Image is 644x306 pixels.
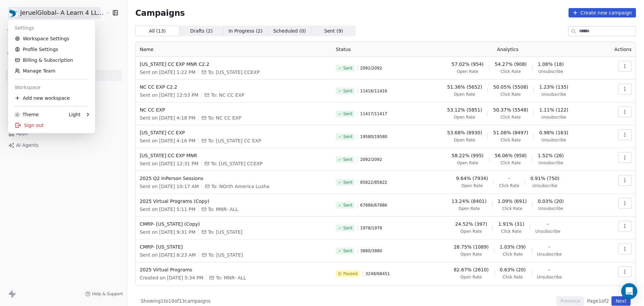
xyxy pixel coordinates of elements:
div: Light [69,111,80,118]
div: Workspace [11,82,93,93]
a: Workspace Settings [11,33,93,44]
div: Theme [15,111,39,118]
a: Profile Settings [11,44,93,55]
div: Add new workspace [11,93,93,103]
a: Billing & Subscription [11,55,93,65]
div: Sign out [11,120,93,131]
a: Manage Team [11,65,93,76]
div: Settings [11,23,93,33]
